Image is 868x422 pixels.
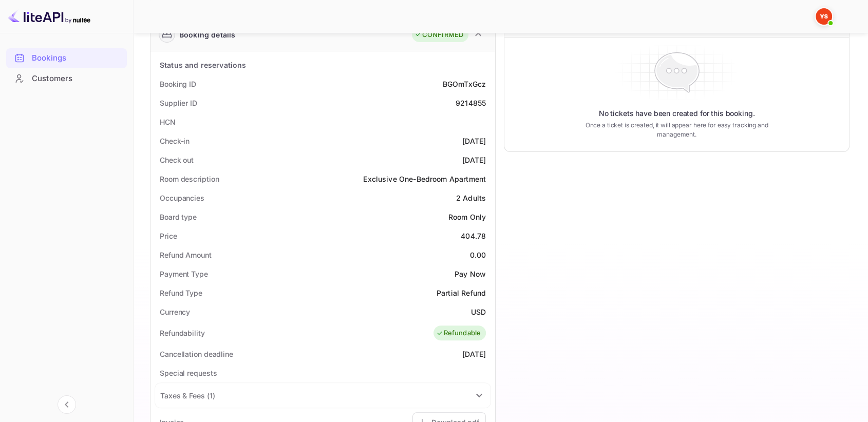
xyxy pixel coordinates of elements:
[461,231,486,241] div: 404.78
[456,193,486,203] div: 2 Adults
[471,306,486,317] div: USD
[160,231,177,241] div: Price
[816,8,832,25] img: Yandex Support
[160,390,215,401] div: Taxes & Fees ( 1 )
[160,328,205,338] div: Refundability
[462,136,486,146] div: [DATE]
[436,328,481,338] div: Refundable
[414,30,463,40] div: CONFIRMED
[6,48,127,68] div: Bookings
[437,287,486,298] div: Partial Refund
[8,8,90,25] img: LiteAPI logo
[32,52,122,64] div: Bookings
[160,60,246,70] div: Status and reservations
[160,193,204,203] div: Occupancies
[160,250,212,260] div: Refund Amount
[443,79,486,89] div: BGOmTxGcz
[6,69,127,89] div: Customers
[363,174,486,184] div: Exclusive One-Bedroom Apartment
[456,98,486,108] div: 9214855
[160,349,233,359] div: Cancellation deadline
[584,121,769,139] p: Once a ticket is created, it will appear here for easy tracking and management.
[155,383,490,408] div: Taxes & Fees (1)
[160,306,190,317] div: Currency
[179,29,235,40] div: Booking details
[160,79,196,89] div: Booking ID
[599,108,755,119] p: No tickets have been created for this booking.
[6,69,127,88] a: Customers
[160,117,176,127] div: HCN
[469,250,486,260] div: 0.00
[160,155,194,165] div: Check out
[160,268,208,279] div: Payment Type
[32,73,122,85] div: Customers
[160,174,219,184] div: Room description
[462,155,486,165] div: [DATE]
[6,48,127,67] a: Bookings
[58,395,76,414] button: Collapse navigation
[462,349,486,359] div: [DATE]
[160,136,190,146] div: Check-in
[448,212,486,222] div: Room Only
[160,287,202,298] div: Refund Type
[455,268,486,279] div: Pay Now
[160,98,197,108] div: Supplier ID
[160,212,197,222] div: Board type
[160,368,217,378] div: Special requests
